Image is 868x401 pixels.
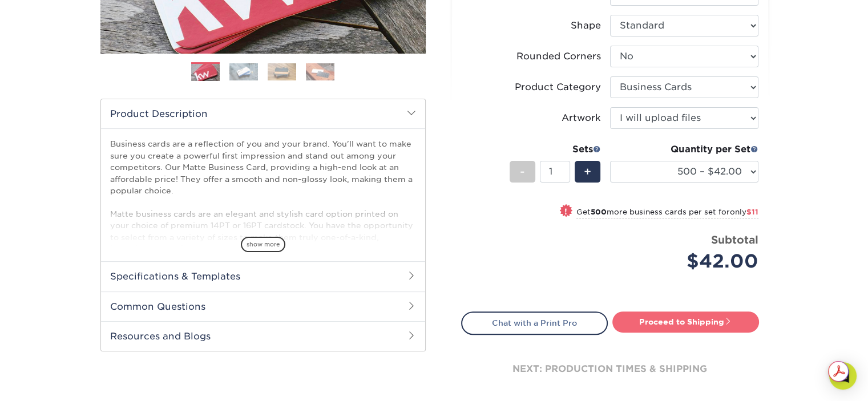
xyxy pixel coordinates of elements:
div: $42.00 [619,248,758,275]
a: Proceed to Shipping [612,311,759,332]
iframe: Google Customer Reviews [3,366,97,397]
h2: Common Questions [101,291,425,321]
span: ! [564,205,567,217]
h2: Product Description [101,99,425,128]
img: Business Cards 03 [268,63,296,80]
span: show more [241,237,285,252]
img: Business Cards 04 [306,63,334,80]
div: Artwork [562,111,601,125]
div: Sets [510,143,601,156]
span: only [730,208,758,216]
img: Business Cards 02 [229,63,258,80]
span: + [584,163,591,180]
a: Chat with a Print Pro [461,311,608,334]
img: Business Cards 01 [191,58,220,87]
small: Get more business cards per set for [576,208,758,219]
div: Quantity per Set [610,143,758,156]
strong: Subtotal [711,233,758,246]
h2: Specifications & Templates [101,261,425,291]
p: Business cards are a reflection of you and your brand. You'll want to make sure you create a powe... [110,138,416,301]
h2: Resources and Blogs [101,321,425,351]
strong: 500 [591,208,607,216]
div: Shape [571,19,601,33]
span: $11 [746,208,758,216]
div: Product Category [515,80,601,94]
div: Rounded Corners [516,50,601,63]
span: - [520,163,525,180]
